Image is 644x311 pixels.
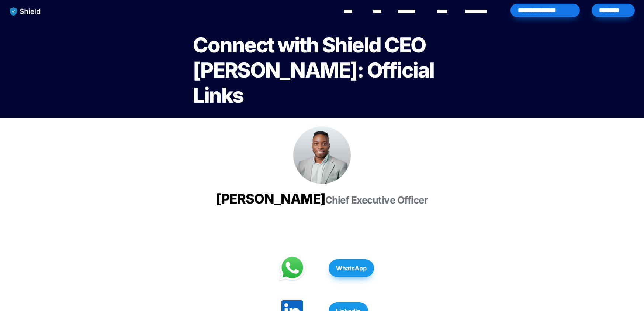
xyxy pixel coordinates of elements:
[336,264,367,272] strong: WhatsApp
[193,33,437,108] span: Connect with Shield CEO [PERSON_NAME]: Official Links
[6,4,44,19] img: website logo
[325,194,428,206] span: Chief Executive Officer
[329,256,374,281] a: WhatsApp
[216,191,325,207] span: [PERSON_NAME]
[329,259,374,277] button: WhatsApp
